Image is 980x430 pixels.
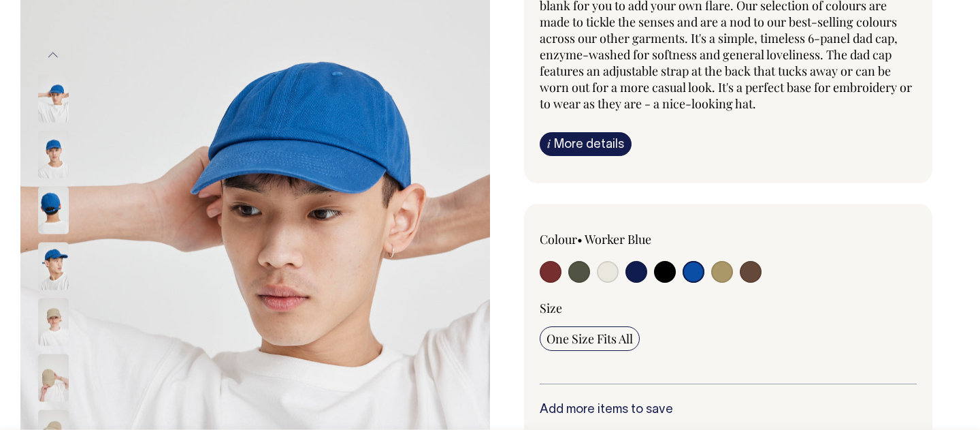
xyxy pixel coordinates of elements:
[585,231,651,247] label: Worker Blue
[38,187,69,234] img: worker-blue
[547,136,551,151] span: i
[540,300,917,316] div: Size
[38,75,69,123] img: worker-blue
[540,231,691,247] div: Colour
[546,331,633,347] span: One Size Fits All
[38,131,69,179] img: worker-blue
[38,243,69,290] img: worker-blue
[38,354,69,402] img: washed-khaki
[38,298,69,346] img: washed-khaki
[540,132,632,156] a: iMore details
[577,231,583,247] span: •
[43,40,63,71] button: Previous
[540,403,917,417] h6: Add more items to save
[540,326,640,351] input: One Size Fits All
